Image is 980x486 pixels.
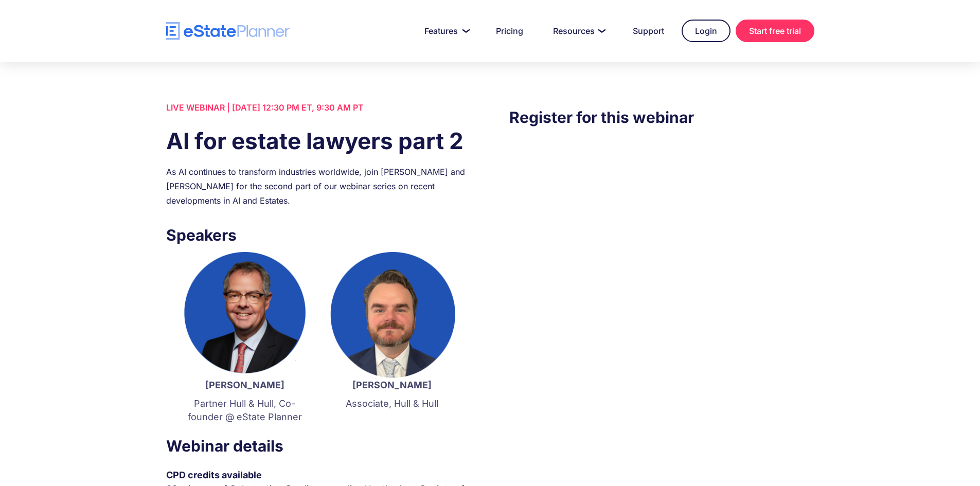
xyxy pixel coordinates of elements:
[412,21,478,41] a: Features
[484,21,536,41] a: Pricing
[166,434,471,458] h3: Webinar details
[166,22,290,40] a: home
[736,20,814,42] a: Start free trial
[166,165,471,208] div: As AI continues to transform industries worldwide, join [PERSON_NAME] and [PERSON_NAME] for the s...
[166,470,262,480] strong: CPD credits available
[509,150,814,325] iframe: Form 0
[329,397,455,410] p: Associate, Hull & Hull
[352,380,432,390] strong: [PERSON_NAME]
[620,21,676,41] a: Support
[205,380,284,390] strong: [PERSON_NAME]
[182,397,308,424] p: Partner Hull & Hull, Co-founder @ eState Planner
[682,20,730,42] a: Login
[509,105,814,129] h3: Register for this webinar
[541,21,615,41] a: Resources
[166,100,471,115] div: LIVE WEBINAR | [DATE] 12:30 PM ET, 9:30 AM PT
[166,125,471,157] h1: AI for estate lawyers part 2
[166,223,471,247] h3: Speakers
